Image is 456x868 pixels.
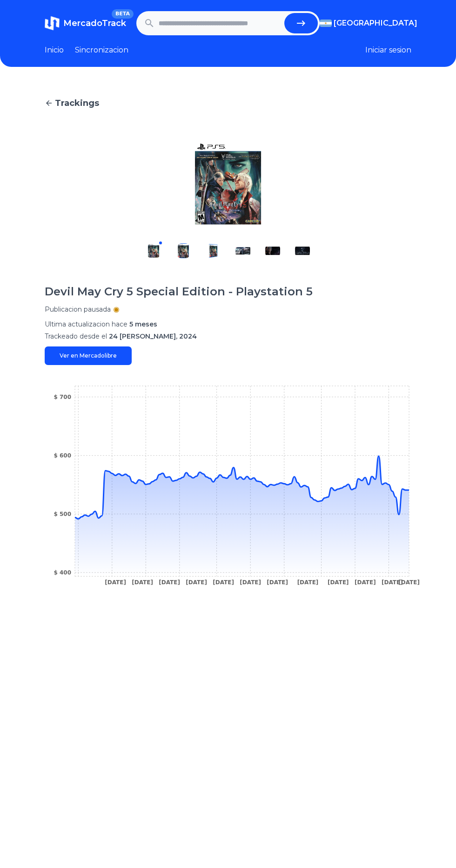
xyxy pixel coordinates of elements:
img: Devil May Cry 5 Special Edition - Playstation 5 [235,243,250,258]
a: MercadoTrackBETA [45,16,126,31]
tspan: [DATE] [355,579,376,586]
img: Devil May Cry 5 Special Edition - Playstation 5 [206,243,221,258]
img: Devil May Cry 5 Special Edition - Playstation 5 [295,243,310,258]
tspan: [DATE] [213,579,234,586]
tspan: [DATE] [186,579,207,586]
tspan: [DATE] [382,579,403,586]
a: Inicio [45,45,64,56]
tspan: [DATE] [328,579,349,586]
span: Ultima actualizacion hace [45,320,127,328]
span: 5 meses [129,320,157,328]
span: 24 [PERSON_NAME], 2024 [109,332,197,340]
button: Iniciar sesion [365,45,411,56]
img: Devil May Cry 5 Special Edition - Playstation 5 [176,243,191,258]
span: [GEOGRAPHIC_DATA] [334,18,417,29]
img: Argentina [320,20,332,27]
span: BETA [112,9,134,19]
tspan: [DATE] [240,579,261,586]
tspan: [DATE] [159,579,180,586]
tspan: $ 400 [54,569,71,576]
span: Trackeado desde el [45,332,107,340]
h1: Devil May Cry 5 Special Edition - Playstation 5 [45,284,313,299]
tspan: $ 700 [54,394,71,400]
tspan: [DATE] [267,579,288,586]
tspan: $ 500 [54,511,71,517]
tspan: $ 600 [54,452,71,459]
tspan: [DATE] [105,579,126,586]
img: Devil May Cry 5 Special Edition - Playstation 5 [139,139,317,228]
span: MercadoTrack [63,18,126,28]
a: Sincronizacion [75,45,128,56]
img: Devil May Cry 5 Special Edition - Playstation 5 [146,243,161,258]
img: Devil May Cry 5 Special Edition - Playstation 5 [265,243,280,258]
tspan: [DATE] [132,579,153,586]
span: Trackings [55,97,99,110]
a: Trackings [45,97,411,110]
a: Ver en Mercadolibre [45,346,132,365]
tspan: [DATE] [297,579,319,586]
tspan: [DATE] [398,579,420,586]
p: Publicacion pausada [45,305,111,314]
button: [GEOGRAPHIC_DATA] [320,18,411,29]
img: MercadoTrack [45,16,60,31]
